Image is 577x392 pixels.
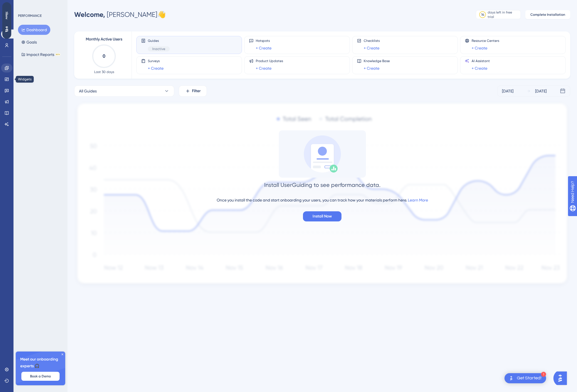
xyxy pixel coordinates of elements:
[217,197,428,203] div: Once you install the code and start onboarding your users, you can track how your materials perfo...
[472,38,499,43] span: Resource Centers
[57,24,83,33] button: Step
[75,39,94,48] button: Settings
[408,198,428,202] a: Learn More
[11,4,18,8] span: Back
[472,45,487,51] a: + Create
[2,2,21,11] button: Back
[148,38,170,43] span: Guides
[18,13,42,18] div: PERFORMANCE
[364,65,379,72] a: + Create
[256,38,271,43] span: Hotspots
[13,1,35,8] span: Need Help?
[103,53,105,59] text: 0
[74,101,570,287] img: 1ec67ef948eb2d50f6bf237e9abc4f97.svg
[55,53,60,56] div: BETA
[6,24,53,32] span: Sentrion Set 29
[502,88,513,94] div: [DATE]
[472,65,487,72] a: + Create
[256,65,271,72] a: + Create
[74,10,105,19] span: Welcome,
[152,47,165,51] span: Inactive
[74,85,174,97] button: All Guides
[86,36,122,43] span: Monthly Active Users
[18,25,50,35] button: Dashboard
[18,37,40,47] button: Goals
[364,45,379,51] a: + Create
[192,88,201,94] span: Filter
[530,12,565,17] span: Complete Installation
[18,49,64,60] button: Impact ReportsBETA
[19,106,82,110] div: This guide has no steps. Create your first step!
[20,356,61,370] span: Meet our onboarding experts 🎧
[6,40,21,47] div: Guide ID:
[70,26,76,30] span: Step
[364,59,390,63] span: Knowledge Base
[148,65,164,72] a: + Create
[481,12,484,17] div: 14
[488,10,519,19] div: days left in free trial
[21,372,60,381] button: Book a Demo
[508,375,515,382] img: launcher-image-alternative-text
[535,88,547,94] div: [DATE]
[256,45,271,51] a: + Create
[148,59,164,63] span: Surveys
[313,213,332,220] span: Install Now
[74,10,166,19] div: [PERSON_NAME] 👋
[553,370,570,387] iframe: UserGuiding AI Assistant Launcher
[82,42,94,46] span: Settings
[79,88,97,94] span: All Guides
[264,181,381,189] div: Install UserGuiding to see performance data.
[525,10,570,19] button: Complete Installation
[94,70,114,74] span: Last 30 days
[517,375,542,381] div: Get Started!
[303,211,341,221] button: Install Now
[37,115,63,124] button: Create
[504,373,546,383] div: Open Get Started! checklist, remaining modules: 1
[256,59,283,63] span: Product Updates
[364,38,380,43] span: Checklists
[179,85,207,97] button: Filter
[541,372,546,377] div: 1
[30,374,51,379] span: Book a Demo
[24,42,34,46] div: 152926
[48,117,58,122] span: Create
[472,59,490,63] span: AI Assistant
